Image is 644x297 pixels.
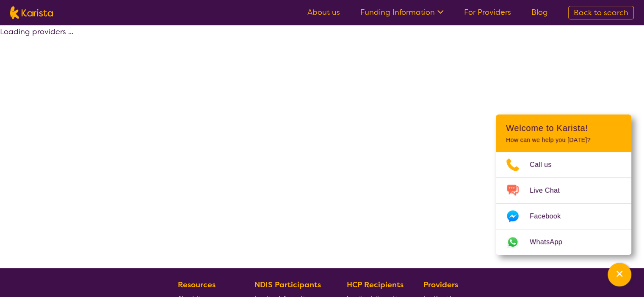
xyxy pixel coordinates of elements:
[574,8,628,18] span: Back to search
[531,7,548,17] a: Blog
[506,136,621,144] p: How can we help you [DATE]?
[496,114,631,255] div: Channel Menu
[530,210,571,223] span: Facebook
[360,7,444,17] a: Funding Information
[608,263,631,286] button: Channel Menu
[568,6,634,19] a: Back to search
[506,123,621,133] h2: Welcome to Karista!
[178,280,216,290] b: Resources
[464,7,511,17] a: For Providers
[496,229,631,255] a: Web link opens in a new tab.
[10,6,53,19] img: Karista logo
[530,158,562,171] span: Call us
[307,7,340,17] a: About us
[423,280,458,290] b: Providers
[496,152,631,255] ul: Choose channel
[347,280,404,290] b: HCP Recipients
[254,280,321,290] b: NDIS Participants
[530,236,572,248] span: WhatsApp
[530,184,570,197] span: Live Chat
